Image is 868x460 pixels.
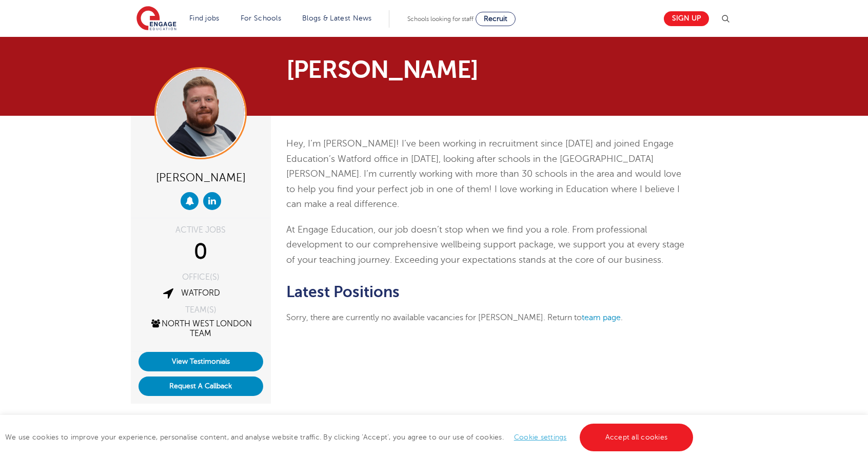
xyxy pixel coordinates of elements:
div: OFFICE(S) [139,273,263,281]
a: North West London Team [150,319,252,338]
img: Engage Education [136,6,176,32]
a: Find jobs [189,14,220,22]
span: Schools looking for staff [407,15,474,23]
div: [PERSON_NAME] [139,167,263,187]
a: View Testimonials [139,352,263,371]
span: Hey, I’m [PERSON_NAME]! I’ve been working in recruitment since [DATE] and joined Engage Education... [286,138,681,209]
div: 0 [139,239,263,265]
div: ACTIVE JOBS [139,226,263,234]
a: Blogs & Latest News [302,14,372,22]
h2: Latest Positions [286,283,686,301]
a: Recruit [476,12,516,26]
a: Cookie settings [514,433,567,441]
span: Recruit [484,15,507,23]
a: Sign up [664,11,709,26]
div: TEAM(S) [139,306,263,314]
a: Accept all cookies [580,424,694,451]
span: At Engage Education, our job doesn’t stop when we find you a role. From professional development ... [286,224,684,265]
p: Sorry, there are currently no available vacancies for [PERSON_NAME]. Return to . [286,311,686,324]
button: Request A Callback [139,377,263,396]
h1: [PERSON_NAME] [286,57,530,82]
span: We use cookies to improve your experience, personalise content, and analyse website traffic. By c... [5,433,696,441]
a: Watford [181,288,220,298]
a: For Schools [241,14,281,22]
a: team page [582,313,621,322]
